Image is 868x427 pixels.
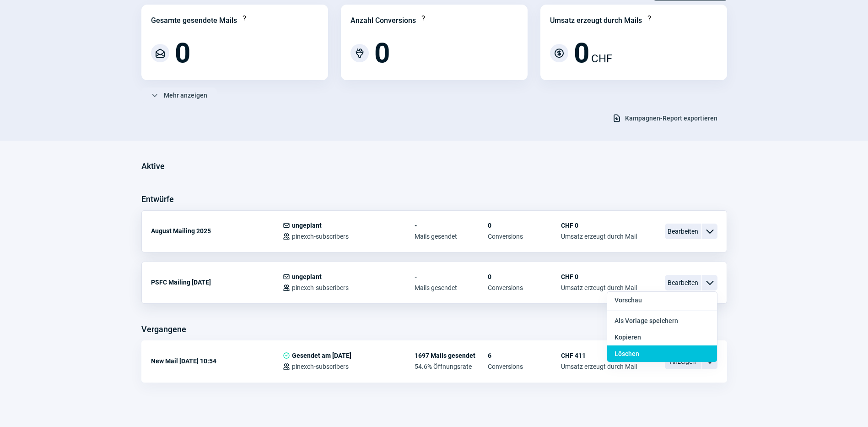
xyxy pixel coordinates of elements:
[141,159,165,174] h3: Aktive
[350,15,416,26] div: Anzahl Conversions
[488,273,561,280] span: 0
[175,39,190,67] span: 0
[561,363,637,370] span: Umsatz erzeugt durch Mail
[561,284,637,291] span: Umsatz erzeugt durch Mail
[415,222,488,229] span: -
[561,273,637,280] span: CHF 0
[415,273,488,280] span: -
[141,88,217,103] button: Mehr anzeigen
[615,317,678,324] span: Als Vorlage speichern
[488,352,561,359] span: 6
[488,363,561,370] span: Conversions
[615,334,641,341] span: Kopieren
[615,350,639,357] span: Löschen
[550,15,642,26] div: Umsatz erzeugt durch Mails
[625,111,717,126] span: Kampagnen-Report exportieren
[374,39,390,67] span: 0
[591,50,612,67] span: CHF
[151,273,283,291] div: PSFC Mailing [DATE]
[415,233,488,240] span: Mails gesendet
[292,284,349,291] span: pinexch-subscribers
[151,222,283,240] div: August Mailing 2025
[292,352,351,359] span: Gesendet am [DATE]
[561,222,637,229] span: CHF 0
[615,296,642,304] span: Vorschau
[561,233,637,240] span: Umsatz erzeugt durch Mail
[151,352,283,370] div: New Mail [DATE] 10:54
[561,352,637,359] span: CHF 411
[164,88,207,103] span: Mehr anzeigen
[292,363,349,370] span: pinexch-subscribers
[415,363,488,370] span: 54.6% Öffnungsrate
[292,233,349,240] span: pinexch-subscribers
[488,284,561,291] span: Conversions
[141,192,174,207] h3: Entwürfe
[665,275,701,290] span: Bearbeiten
[292,273,322,280] span: ungeplant
[415,352,488,359] span: 1697 Mails gesendet
[488,233,561,240] span: Conversions
[603,110,727,126] button: Kampagnen-Report exportieren
[488,222,561,229] span: 0
[415,284,488,291] span: Mails gesendet
[292,222,322,229] span: ungeplant
[574,39,589,67] span: 0
[665,224,701,239] span: Bearbeiten
[141,322,186,337] h3: Vergangene
[151,15,237,26] div: Gesamte gesendete Mails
